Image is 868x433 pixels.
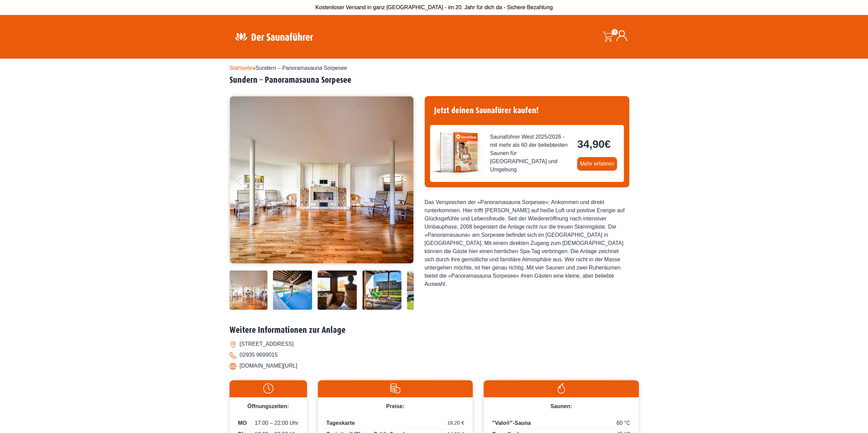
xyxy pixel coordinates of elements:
[255,419,298,427] span: 17:00 – 22:00 Uhr
[492,420,531,426] span: "Valo®"-Sauna
[604,138,610,150] span: €
[616,419,630,427] span: 60 °C
[230,360,639,371] li: [DOMAIN_NAME][URL]
[612,29,618,35] span: 0
[550,403,572,409] span: Saunen:
[490,133,572,174] span: Saunaführer West 2025/2026 - mit mehr als 60 der beliebtesten Saunen für [GEOGRAPHIC_DATA] und Um...
[238,419,247,427] span: MO
[247,403,289,409] span: Öffnungszeiten:
[425,198,629,288] div: Das Versprechen der »Panoramasauna Sorpesee«: Ankommen und direkt runterkommen. Hier trifft [PERS...
[430,125,485,180] img: der-saunafuehrer-2025-west.jpg
[577,157,617,171] a: Mehr erfahren
[230,75,639,86] h2: Sundern – Panoramasauna Sorpesee
[236,173,253,190] button: Previous
[315,4,553,10] span: Kostenloser Versand in ganz [GEOGRAPHIC_DATA] - im 20. Jahr für dich da - Sichere Bezahlung
[447,419,464,427] span: 18,20 €
[386,403,404,409] span: Preise:
[230,339,639,350] li: [STREET_ADDRESS]
[487,383,635,393] img: Flamme-weiss.svg
[399,173,416,190] button: Next
[230,325,639,336] h2: Weitere Informationen zur Anlage
[230,65,253,71] a: Startseite
[255,65,347,71] span: Sundern – Panoramasauna Sorpesee
[430,102,624,120] h4: Jetzt deinen Saunafürer kaufen!
[577,138,610,150] bdi: 34,90
[230,350,639,360] li: 02935 9699015
[326,419,464,429] p: Tageskarte
[321,383,469,393] img: Preise-weiss.svg
[233,383,304,393] img: Uhr-weiss.svg
[230,65,347,71] span: »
